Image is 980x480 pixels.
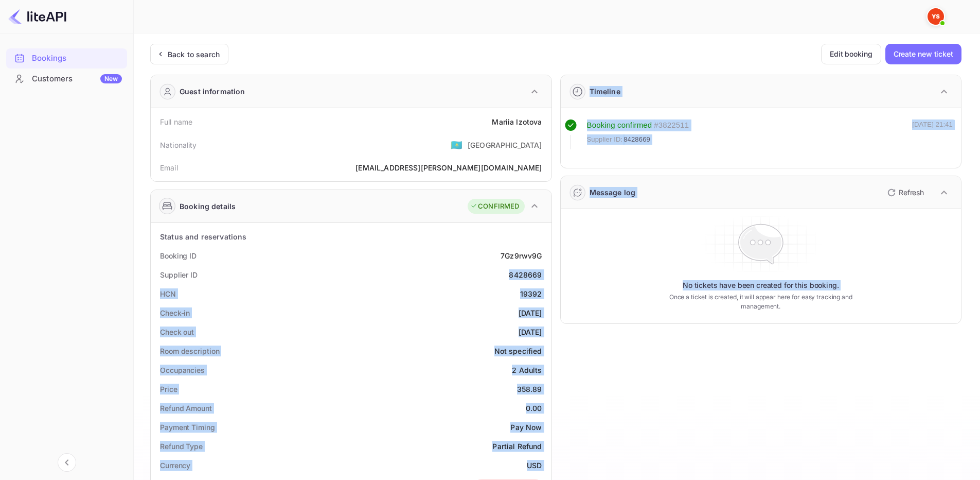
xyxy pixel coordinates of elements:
[590,187,636,198] div: Message log
[526,403,542,414] div: 0.00
[160,140,197,150] div: Nationality
[520,288,542,299] div: 19392
[32,73,122,85] div: Customers
[590,86,620,97] div: Timeline
[494,346,542,356] div: Not specified
[6,48,127,68] div: Bookings
[160,365,205,375] div: Occupancies
[100,74,122,83] div: New
[160,422,215,433] div: Payment Timing
[501,250,542,261] div: 7Gz9rwv9G
[160,307,190,318] div: Check-in
[510,422,542,433] div: Pay Now
[512,365,542,375] div: 2 Adults
[821,44,881,64] button: Edit booking
[32,53,122,64] div: Bookings
[509,269,542,280] div: 8428669
[519,307,542,318] div: [DATE]
[160,384,177,395] div: Price
[899,187,924,198] p: Refresh
[8,8,66,25] img: LiteAPI logo
[623,134,650,145] span: 8428669
[160,250,197,261] div: Booking ID
[160,288,176,299] div: HCN
[58,453,76,472] button: Collapse navigation
[6,69,127,89] div: CustomersNew
[160,231,246,242] div: Status and reservations
[160,441,203,452] div: Refund Type
[683,280,839,290] p: No tickets have been created for this booking.
[587,119,652,131] div: Booking confirmed
[885,44,961,64] button: Create new ticket
[168,49,220,60] div: Back to search
[160,346,219,356] div: Room description
[180,86,245,97] div: Guest information
[492,441,542,452] div: Partial Refund
[355,162,542,173] div: [EMAIL_ADDRESS][PERSON_NAME][DOMAIN_NAME]
[6,69,127,88] a: CustomersNew
[451,135,462,154] span: United States
[160,116,192,127] div: Full name
[587,134,623,145] span: Supplier ID:
[468,140,542,150] div: [GEOGRAPHIC_DATA]
[881,184,928,201] button: Refresh
[928,8,944,25] img: Yandex Support
[492,116,542,127] div: Mariia Izotova
[160,460,190,471] div: Currency
[470,201,519,212] div: CONFIRMED
[653,293,868,311] p: Once a ticket is created, it will appear here for easy tracking and management.
[517,384,542,395] div: 358.89
[912,119,953,149] div: [DATE] 21:41
[527,460,542,471] div: USD
[160,327,194,337] div: Check out
[160,403,212,414] div: Refund Amount
[654,119,689,131] div: # 3822511
[6,48,127,67] a: Bookings
[160,269,198,280] div: Supplier ID
[519,327,542,337] div: [DATE]
[180,201,236,212] div: Booking details
[160,162,178,173] div: Email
